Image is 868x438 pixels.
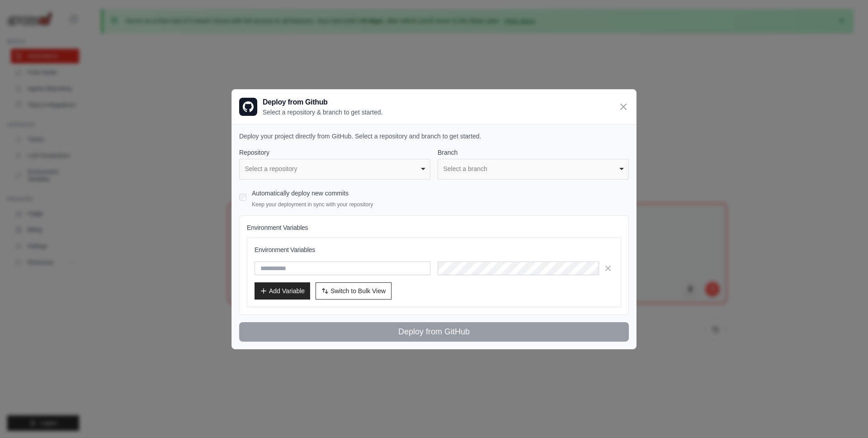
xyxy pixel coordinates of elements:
[255,245,613,254] h3: Environment Variables
[330,286,386,295] span: Switch to Bulk View
[443,164,618,174] div: Select a branch
[263,97,382,108] h3: Deploy from Github
[239,132,629,141] p: Deploy your project directly from GitHub. Select a repository and branch to get started.
[438,148,629,157] label: Branch
[239,148,430,157] label: Repository
[245,164,420,174] div: Select a repository
[255,282,310,300] button: Add Variable
[823,395,868,438] iframe: Chat Widget
[263,108,382,117] p: Select a repository & branch to get started.
[247,223,621,232] h4: Environment Variables
[316,282,392,300] button: Switch to Bulk View
[252,190,349,197] label: Automatically deploy new commits
[252,201,373,208] p: Keep your deployment in sync with your repository
[239,322,629,342] button: Deploy from GitHub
